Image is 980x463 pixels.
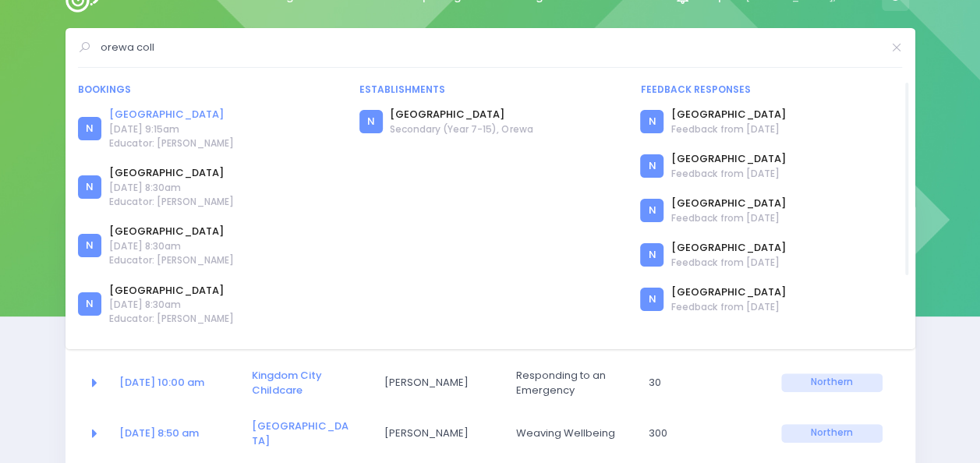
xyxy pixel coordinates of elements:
[78,117,101,140] div: N
[771,408,893,459] td: Northern
[109,165,234,181] a: [GEOGRAPHIC_DATA]
[390,107,532,122] a: [GEOGRAPHIC_DATA]
[506,408,639,459] td: Weaving Wellbeing
[252,368,322,398] a: Kingdom City Childcare
[639,408,771,459] td: 300
[671,122,786,136] span: Feedback from [DATE]
[119,426,199,440] a: [DATE] 8:50 am
[671,196,786,211] a: [GEOGRAPHIC_DATA]
[640,83,902,97] div: Feedback responses
[649,375,750,391] span: 30
[671,285,786,300] a: [GEOGRAPHIC_DATA]
[78,175,101,199] div: N
[649,426,750,441] span: 300
[671,211,786,225] span: Feedback from [DATE]
[359,110,383,133] div: N
[359,83,621,97] div: Establishments
[516,368,617,398] span: Responding to an Emergency
[639,358,771,408] td: 30
[109,253,234,267] span: Educator: [PERSON_NAME]
[640,154,663,178] div: N
[109,312,234,326] span: Educator: [PERSON_NAME]
[671,107,786,122] a: [GEOGRAPHIC_DATA]
[109,122,234,136] span: [DATE] 9:15am
[109,136,234,150] span: Educator: [PERSON_NAME]
[640,110,663,133] div: N
[373,408,506,459] td: Jennifer Stauffert
[671,256,786,270] span: Feedback from [DATE]
[390,122,532,136] span: Secondary (Year 7-15), Orewa
[771,358,893,408] td: Northern
[516,426,617,441] span: Weaving Wellbeing
[78,292,101,316] div: N
[506,358,639,408] td: Responding to an Emergency
[671,300,786,314] span: Feedback from [DATE]
[109,224,234,239] a: [GEOGRAPHIC_DATA]
[671,151,786,167] a: [GEOGRAPHIC_DATA]
[78,234,101,257] div: N
[384,426,485,441] span: [PERSON_NAME]
[640,243,663,267] div: N
[109,358,242,408] td: <a href="https://app.stjis.org.nz/bookings/523776" class="font-weight-bold">25 Aug at 10:00 am</a>
[119,375,204,390] a: [DATE] 10:00 am
[242,358,374,408] td: <a href="https://app.stjis.org.nz/establishments/208641" class="font-weight-bold">Kingdom City Ch...
[78,83,340,97] div: Bookings
[384,375,485,391] span: [PERSON_NAME]
[252,419,348,449] a: [GEOGRAPHIC_DATA]
[373,358,506,408] td: Nikkey Cloete
[109,195,234,209] span: Educator: [PERSON_NAME]
[109,298,234,312] span: [DATE] 8:30am
[781,424,883,443] span: Northern
[109,239,234,253] span: [DATE] 8:30am
[671,240,786,256] a: [GEOGRAPHIC_DATA]
[109,181,234,195] span: [DATE] 8:30am
[109,107,234,122] a: [GEOGRAPHIC_DATA]
[640,199,663,222] div: N
[640,288,663,311] div: N
[242,408,374,459] td: <a href="https://app.stjis.org.nz/establishments/207108" class="font-weight-bold">De La Salle Col...
[109,408,242,459] td: <a href="https://app.stjis.org.nz/bookings/523883" class="font-weight-bold">26 Aug at 8:50 am</a>
[109,283,234,299] a: [GEOGRAPHIC_DATA]
[781,373,883,392] span: Northern
[671,167,786,181] span: Feedback from [DATE]
[101,36,881,59] input: Search for anything (like establishments, bookings, or feedback)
